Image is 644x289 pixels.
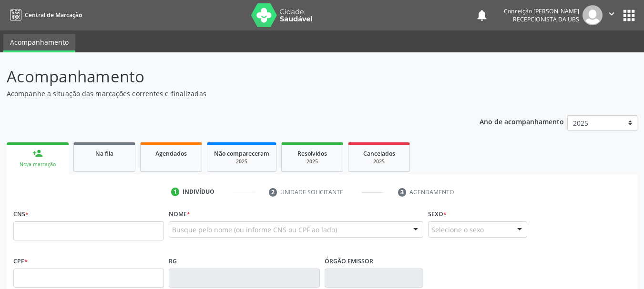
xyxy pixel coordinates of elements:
div: Conceição [PERSON_NAME] [504,7,579,15]
img: img [583,5,603,25]
button: notifications [475,9,489,22]
div: person_add [32,148,43,159]
p: Acompanhamento [7,65,448,89]
button:  [603,5,621,25]
span: Busque pelo nome (ou informe CNS ou CPF ao lado) [172,225,337,235]
div: 2025 [288,158,336,165]
span: Não compareceram [214,149,269,158]
button: apps [621,7,637,24]
a: Central de Marcação [7,7,82,23]
span: Resolvidos [297,149,327,158]
span: Na fila [95,149,113,158]
span: Central de Marcação [25,11,82,19]
p: Ano de acompanhamento [480,115,564,127]
span: Selecione o sexo [431,225,484,235]
div: 1 [171,188,180,196]
div: Indivíduo [183,188,215,196]
label: CNS [13,207,29,221]
i:  [606,9,617,19]
span: Cancelados [363,149,395,158]
span: Recepcionista da UBS [513,15,579,23]
label: Órgão emissor [325,254,373,269]
label: Nome [169,207,190,221]
p: Acompanhe a situação das marcações correntes e finalizadas [7,89,448,99]
label: RG [169,254,177,269]
div: 2025 [214,158,269,165]
a: Acompanhamento [3,34,75,52]
label: Sexo [428,207,447,221]
span: Agendados [155,149,187,158]
div: 2025 [355,158,403,165]
div: Nova marcação [13,161,62,168]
